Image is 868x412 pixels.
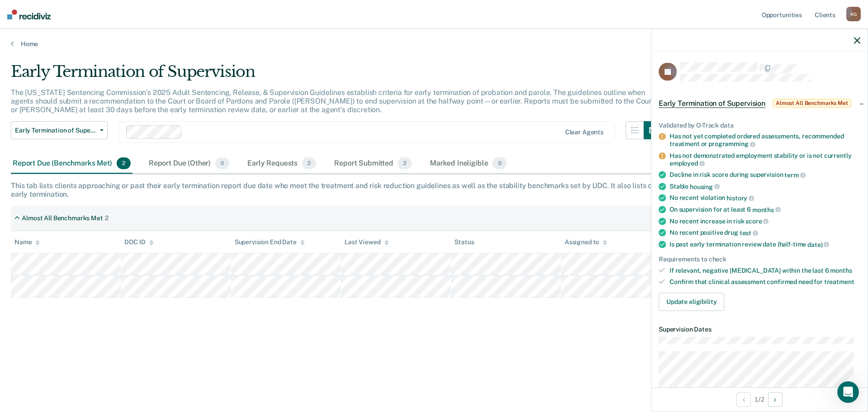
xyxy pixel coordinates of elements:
[659,256,860,263] div: Requirements to check
[11,88,654,114] p: The [US_STATE] Sentencing Commission’s 2025 Adult Sentencing, Release, & Supervision Guidelines e...
[830,267,852,274] span: months
[670,133,860,148] div: Has not yet completed ordered assessments, recommended treatment or programming
[651,387,868,411] div: 1 / 2
[670,152,860,167] div: Has not demonstrated employment stability or is not currently employed
[11,181,857,199] div: This tab lists clients approaching or past their early termination report due date who meet the t...
[745,218,769,225] span: score
[344,238,388,246] div: Last Viewed
[428,154,509,174] div: Marked Ineligible
[670,182,860,190] div: Stable
[670,217,860,225] div: No recent increase in risk
[398,157,412,169] span: 2
[659,293,724,311] button: Update eligibility
[670,240,860,248] div: Is past early termination review date (half-time
[332,154,414,174] div: Report Submitted
[245,154,318,174] div: Early Requests
[740,229,758,237] span: test
[659,325,860,333] dt: Supervision Dates
[235,238,305,246] div: Supervision End Date
[784,171,805,179] span: term
[565,238,607,246] div: Assigned to
[15,127,96,134] span: Early Termination of Supervision
[454,238,474,246] div: Status
[690,183,720,190] span: housing
[215,157,229,169] span: 0
[659,121,860,129] div: Validated by O-Track data
[105,214,108,222] div: 2
[726,194,754,202] span: history
[117,157,131,169] span: 2
[11,62,662,88] div: Early Termination of Supervision
[659,99,765,108] span: Early Termination of Supervision
[768,392,783,407] button: Next Opportunity
[492,157,506,169] span: 0
[565,128,604,136] div: Clear agents
[124,238,153,246] div: DOC ID
[752,206,781,213] span: months
[11,40,857,48] a: Home
[670,278,860,286] div: Confirm that clinical assessment confirmed need for
[147,154,231,174] div: Report Due (Other)
[670,229,860,237] div: No recent positive drug
[824,278,854,285] span: treatment
[670,171,860,179] div: Decline in risk score during supervision
[22,214,103,222] div: Almost All Benchmarks Met
[807,241,829,248] span: date)
[7,9,51,19] img: Recidiviz
[736,392,751,407] button: Previous Opportunity
[11,154,132,174] div: Report Due (Benchmarks Met)
[846,7,861,21] div: K G
[651,89,868,118] div: Early Termination of SupervisionAlmost All Benchmarks Met
[773,99,851,108] span: Almost All Benchmarks Met
[14,238,40,246] div: Name
[837,381,859,403] iframe: Intercom live chat
[670,194,860,202] div: No recent violation
[302,157,316,169] span: 2
[670,206,860,214] div: On supervision for at least 6
[670,267,860,275] div: If relevant, negative [MEDICAL_DATA] within the last 6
